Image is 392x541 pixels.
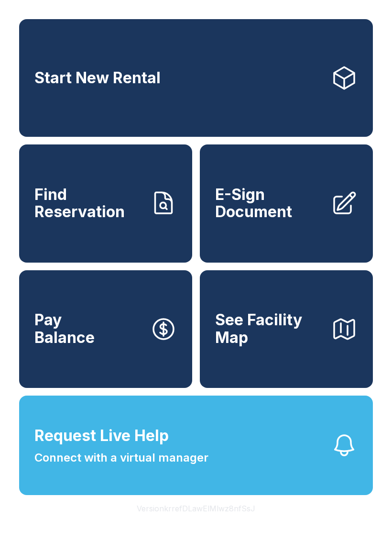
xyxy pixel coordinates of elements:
a: Find Reservation [19,144,192,262]
button: See Facility Map [200,270,373,388]
span: E-Sign Document [215,186,323,221]
span: Request Live Help [34,424,169,447]
span: Pay Balance [34,311,95,346]
a: Start New Rental [19,19,373,137]
span: Start New Rental [34,69,161,87]
a: E-Sign Document [200,144,373,262]
span: See Facility Map [215,311,323,346]
button: PayBalance [19,270,192,388]
span: Connect with a virtual manager [34,449,208,466]
span: Find Reservation [34,186,142,221]
button: Request Live HelpConnect with a virtual manager [19,396,373,495]
button: VersionkrrefDLawElMlwz8nfSsJ [129,495,263,522]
